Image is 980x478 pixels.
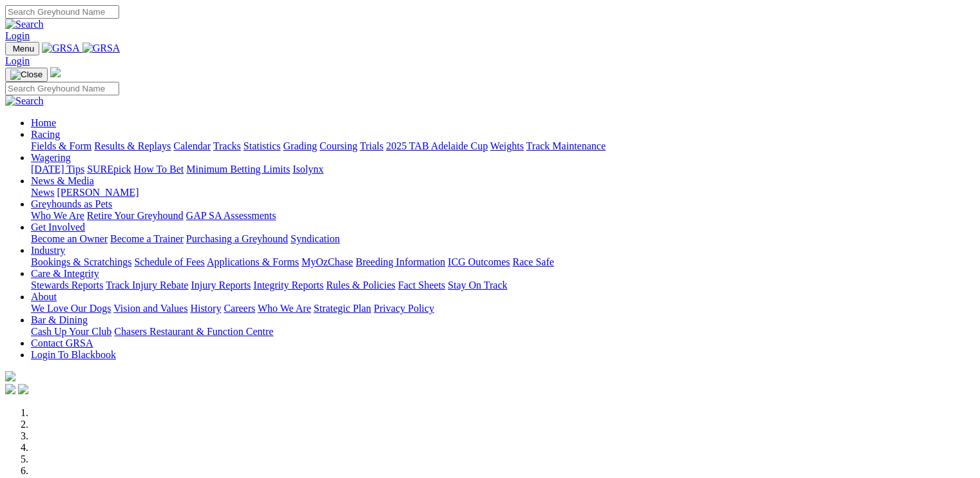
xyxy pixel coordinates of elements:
[326,280,396,291] a: Rules & Policies
[186,210,276,221] a: GAP SA Assessments
[31,256,131,267] a: Bookings & Scratchings
[398,280,445,291] a: Fact Sheets
[134,256,204,267] a: Schedule of Fees
[31,198,112,209] a: Greyhounds as Pets
[314,303,371,314] a: Strategic Plan
[31,303,111,314] a: We Love Our Dogs
[31,233,975,245] div: Get Involved
[31,117,56,128] a: Home
[293,164,323,175] a: Isolynx
[5,19,44,30] img: Search
[31,268,99,279] a: Care & Integrity
[5,55,30,66] a: Login
[186,233,288,244] a: Purchasing a Greyhound
[5,371,15,381] img: logo-grsa-white.png
[5,384,15,394] img: facebook.svg
[134,164,184,175] a: How To Bet
[57,187,139,198] a: [PERSON_NAME]
[386,140,488,151] a: 2025 TAB Adelaide Cup
[31,256,975,268] div: Industry
[31,280,103,291] a: Stewards Reports
[31,314,88,325] a: Bar & Dining
[512,256,553,267] a: Race Safe
[113,303,187,314] a: Vision and Values
[31,164,975,175] div: Wagering
[258,303,311,314] a: Who We Are
[13,44,34,53] span: Menu
[31,326,975,338] div: Bar & Dining
[374,303,434,314] a: Privacy Policy
[31,129,60,140] a: Racing
[5,30,30,41] a: Login
[31,338,93,349] a: Contact GRSA
[31,303,975,314] div: About
[31,222,85,233] a: Get Involved
[173,140,211,151] a: Calendar
[5,42,39,55] button: Toggle navigation
[31,233,108,244] a: Become an Owner
[253,280,323,291] a: Integrity Reports
[31,210,84,221] a: Who We Are
[283,140,317,151] a: Grading
[31,187,54,198] a: News
[448,280,507,291] a: Stay On Track
[87,164,131,175] a: SUREpick
[213,140,241,151] a: Tracks
[110,233,184,244] a: Become a Trainer
[42,43,80,54] img: GRSA
[31,152,71,163] a: Wagering
[302,256,353,267] a: MyOzChase
[31,326,111,337] a: Cash Up Your Club
[490,140,524,151] a: Weights
[448,256,510,267] a: ICG Outcomes
[31,140,975,152] div: Racing
[31,187,975,198] div: News & Media
[356,256,445,267] a: Breeding Information
[50,67,61,77] img: logo-grsa-white.png
[291,233,340,244] a: Syndication
[191,280,251,291] a: Injury Reports
[526,140,606,151] a: Track Maintenance
[31,175,94,186] a: News & Media
[207,256,299,267] a: Applications & Forms
[360,140,383,151] a: Trials
[82,43,120,54] img: GRSA
[5,95,44,107] img: Search
[224,303,255,314] a: Careers
[106,280,188,291] a: Track Injury Rebate
[31,245,65,256] a: Industry
[114,326,273,337] a: Chasers Restaurant & Function Centre
[186,164,290,175] a: Minimum Betting Limits
[31,291,57,302] a: About
[31,210,975,222] div: Greyhounds as Pets
[31,349,116,360] a: Login To Blackbook
[94,140,171,151] a: Results & Replays
[31,164,84,175] a: [DATE] Tips
[5,68,48,82] button: Toggle navigation
[10,70,43,80] img: Close
[320,140,358,151] a: Coursing
[190,303,221,314] a: History
[31,140,91,151] a: Fields & Form
[244,140,281,151] a: Statistics
[18,384,28,394] img: twitter.svg
[5,5,119,19] input: Search
[31,280,975,291] div: Care & Integrity
[87,210,184,221] a: Retire Your Greyhound
[5,82,119,95] input: Search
